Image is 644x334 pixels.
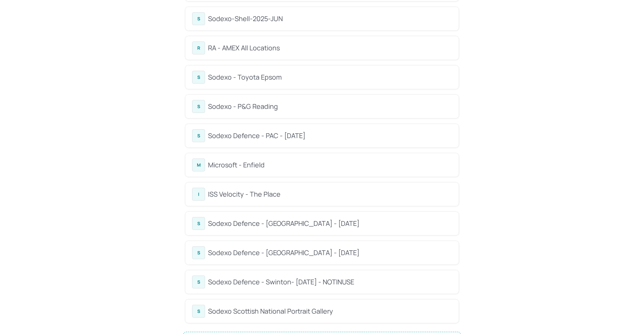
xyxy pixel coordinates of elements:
[208,277,452,287] div: Sodexo Defence - Swinton- [DATE] - NOTINUSE
[192,158,205,171] div: M
[192,275,205,288] div: S
[192,41,205,54] div: R
[208,306,452,316] div: Sodexo Scottish National Portrait Gallery
[192,12,205,25] div: S
[192,246,205,259] div: S
[208,14,452,24] div: Sodexo-Shell-2025-JUN
[192,71,205,84] div: S
[192,188,205,201] div: I
[208,189,452,199] div: ISS Velocity - The Place
[208,101,452,111] div: Sodexo - P&G Reading
[192,129,205,142] div: S
[208,43,452,53] div: RA - AMEX All Locations
[208,160,452,170] div: Microsoft - Enfield
[208,218,452,228] div: Sodexo Defence - [GEOGRAPHIC_DATA] - [DATE]
[192,305,205,318] div: S
[208,248,452,258] div: Sodexo Defence - [GEOGRAPHIC_DATA] - [DATE]
[208,72,452,82] div: Sodexo - Toyota Epsom
[192,100,205,113] div: S
[208,131,452,141] div: Sodexo Defence - PAC - [DATE]
[192,217,205,230] div: S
